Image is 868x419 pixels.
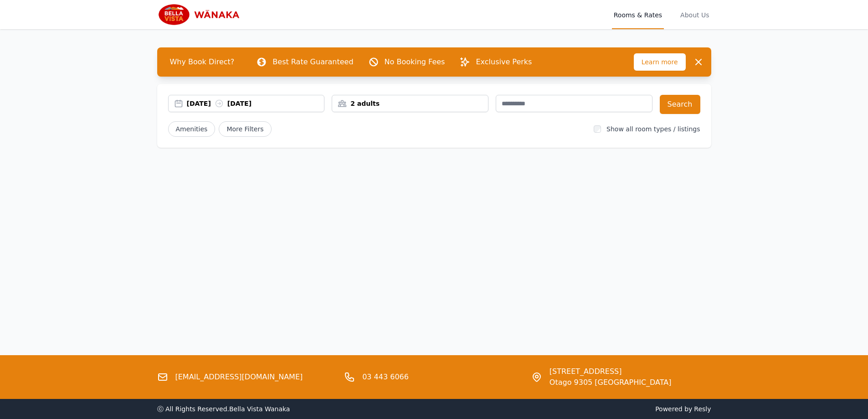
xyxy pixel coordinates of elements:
button: Amenities [168,121,216,137]
span: Learn more [634,53,686,71]
span: Otago 9305 [GEOGRAPHIC_DATA] [550,377,672,388]
p: Exclusive Perks [476,57,532,67]
p: No Booking Fees [385,57,445,67]
a: 03 443 6066 [362,372,409,383]
label: Show all room types / listings [606,125,700,133]
img: Bella Vista Wanaka [157,4,245,26]
div: 2 adults [332,99,488,108]
span: [STREET_ADDRESS] [550,366,672,377]
a: Resly [694,405,711,413]
span: Powered by [438,404,711,414]
span: ⓒ All Rights Reserved. Bella Vista Wanaka [157,405,290,413]
a: [EMAIL_ADDRESS][DOMAIN_NAME] [175,372,303,383]
span: More Filters [219,121,271,137]
p: Best Rate Guaranteed [272,57,353,67]
span: Why Book Direct? [163,53,242,71]
button: Search [660,95,700,114]
div: [DATE] [DATE] [187,99,324,108]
